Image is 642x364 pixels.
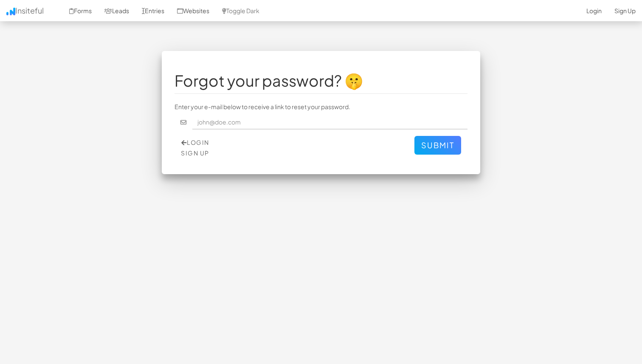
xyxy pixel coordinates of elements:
[181,149,209,157] a: Sign Up
[175,72,467,89] h1: Forgot your password? 🤫
[6,8,15,15] img: icon.png
[175,102,467,111] p: Enter your e-mail below to receive a link to reset your password.
[181,138,209,146] a: Login
[192,115,468,130] input: john@doe.com
[414,136,461,155] button: Submit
